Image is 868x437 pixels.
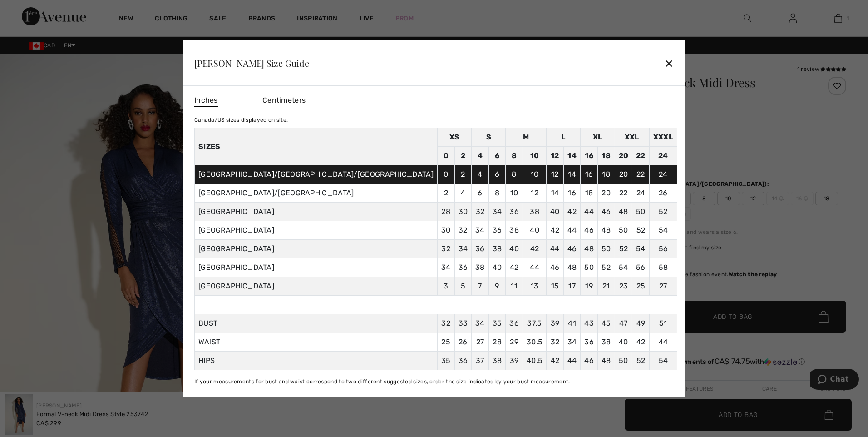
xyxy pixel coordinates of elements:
[510,338,518,346] span: 29
[563,203,581,221] td: 42
[475,319,485,328] span: 34
[547,184,564,203] td: 14
[664,54,674,73] div: ✕
[632,258,650,277] td: 56
[194,221,437,240] td: [GEOGRAPHIC_DATA]
[547,165,564,184] td: 12
[437,147,454,165] td: 0
[615,147,632,165] td: 20
[581,258,598,277] td: 50
[437,128,471,147] td: XS
[20,6,39,15] span: Chat
[615,184,632,203] td: 22
[194,184,437,203] td: [GEOGRAPHIC_DATA]/[GEOGRAPHIC_DATA]
[476,356,484,365] span: 37
[584,356,594,365] span: 46
[597,221,615,240] td: 48
[437,184,454,203] td: 2
[194,128,437,165] th: Sizes
[615,240,632,258] td: 52
[649,184,677,203] td: 26
[547,258,564,277] td: 46
[454,277,472,296] td: 5
[194,314,437,333] td: BUST
[527,356,542,365] span: 40.5
[547,277,564,296] td: 15
[636,319,646,328] span: 49
[567,338,577,346] span: 34
[506,203,523,221] td: 36
[615,277,632,296] td: 23
[547,147,564,165] td: 12
[459,356,468,365] span: 36
[602,356,611,365] span: 48
[441,319,450,328] span: 32
[632,165,650,184] td: 22
[472,258,489,277] td: 38
[509,319,519,328] span: 36
[523,221,546,240] td: 40
[488,147,506,165] td: 6
[581,147,598,165] td: 16
[488,184,506,203] td: 8
[488,240,506,258] td: 38
[506,165,523,184] td: 8
[454,147,472,165] td: 2
[547,221,564,240] td: 42
[506,258,523,277] td: 42
[510,356,519,365] span: 39
[615,221,632,240] td: 50
[194,240,437,258] td: [GEOGRAPHIC_DATA]
[437,277,454,296] td: 3
[454,203,472,221] td: 30
[551,338,560,346] span: 32
[437,240,454,258] td: 32
[649,147,677,165] td: 24
[649,128,677,147] td: XXXL
[649,240,677,258] td: 56
[472,240,489,258] td: 36
[523,165,546,184] td: 10
[597,147,615,165] td: 18
[581,240,598,258] td: 48
[459,319,468,328] span: 33
[472,221,489,240] td: 34
[488,277,506,296] td: 9
[659,338,668,346] span: 44
[636,338,646,346] span: 42
[523,258,546,277] td: 44
[488,221,506,240] td: 36
[636,356,646,365] span: 52
[581,203,598,221] td: 44
[632,203,650,221] td: 50
[547,128,581,147] td: L
[472,147,489,165] td: 4
[441,338,450,346] span: 25
[563,277,581,296] td: 17
[581,184,598,203] td: 18
[563,240,581,258] td: 46
[632,147,650,165] td: 22
[437,165,454,184] td: 0
[262,96,306,104] span: Centimeters
[649,258,677,277] td: 58
[563,147,581,165] td: 14
[454,221,472,240] td: 32
[597,258,615,277] td: 52
[194,203,437,221] td: [GEOGRAPHIC_DATA]
[472,184,489,203] td: 6
[472,277,489,296] td: 7
[454,240,472,258] td: 34
[597,165,615,184] td: 18
[437,221,454,240] td: 30
[632,277,650,296] td: 25
[602,338,611,346] span: 38
[584,338,594,346] span: 36
[506,277,523,296] td: 11
[493,319,502,328] span: 35
[659,319,667,328] span: 51
[551,356,560,365] span: 42
[619,319,628,328] span: 47
[597,184,615,203] td: 20
[493,338,502,346] span: 28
